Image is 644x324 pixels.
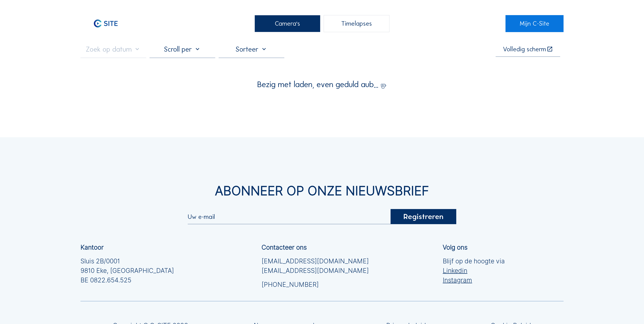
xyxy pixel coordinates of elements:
[391,209,456,224] div: Registreren
[80,15,131,32] img: C-SITE Logo
[257,80,378,88] span: Bezig met laden, even geduld aub...
[80,256,174,285] div: Sluis 2B/0001 9810 Eke, [GEOGRAPHIC_DATA] BE 0822.654.525
[443,256,505,285] div: Blijf op de hoogte via
[443,244,467,250] div: Volg ons
[262,266,369,275] a: [EMAIL_ADDRESS][DOMAIN_NAME]
[80,45,146,53] input: Zoek op datum 󰅀
[443,275,505,285] a: Instagram
[262,244,307,250] div: Contacteer ons
[188,214,391,220] input: Uw e-mail
[262,256,369,266] a: [EMAIL_ADDRESS][DOMAIN_NAME]
[503,46,546,52] div: Volledig scherm
[255,15,320,32] div: Camera's
[443,266,505,275] a: Linkedin
[324,15,389,32] div: Timelapses
[505,15,563,32] a: Mijn C-Site
[262,280,369,289] a: [PHONE_NUMBER]
[80,184,564,197] div: Abonneer op onze nieuwsbrief
[80,15,138,32] a: C-SITE Logo
[80,244,104,250] div: Kantoor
